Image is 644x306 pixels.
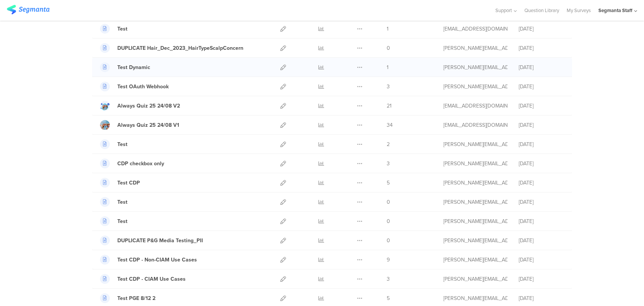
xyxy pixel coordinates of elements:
[100,216,128,226] a: Test
[443,140,507,148] div: riel@segmanta.com
[519,140,564,148] div: [DATE]
[519,102,564,110] div: [DATE]
[387,256,390,264] span: 9
[519,237,564,244] div: [DATE]
[117,160,164,168] div: CDP checkbox only
[100,255,197,264] a: Test CDP - Non-CIAM Use Cases
[443,294,507,302] div: raymund@segmanta.com
[387,121,393,129] span: 34
[443,256,507,264] div: raymund@segmanta.com
[519,198,564,206] div: [DATE]
[387,160,390,168] span: 3
[519,275,564,283] div: [DATE]
[519,217,564,225] div: [DATE]
[519,256,564,264] div: [DATE]
[387,83,390,91] span: 3
[519,121,564,129] div: [DATE]
[519,44,564,52] div: [DATE]
[117,121,179,129] div: Always Quiz 25 24/08 V1
[519,63,564,71] div: [DATE]
[443,121,507,129] div: gillat@segmanta.com
[100,197,128,207] a: Test
[117,179,140,187] div: Test CDP
[443,275,507,283] div: raymund@segmanta.com
[117,44,243,52] div: DUPLICATE Hair_Dec_2023_HairTypeScalpConcern
[387,179,390,187] span: 5
[495,7,512,14] span: Support
[519,179,564,187] div: [DATE]
[100,139,128,149] a: Test
[117,198,128,206] div: Test
[100,178,140,188] a: Test CDP
[443,102,507,110] div: gillat@segmanta.com
[387,275,390,283] span: 3
[117,25,128,33] div: Test
[443,83,507,91] div: riel@segmanta.com
[100,158,164,168] a: CDP checkbox only
[117,294,155,302] div: Test PGE 8/12 2
[117,275,186,283] div: Test CDP - CIAM Use Cases
[100,81,169,91] a: Test OAuth Webhook
[519,83,564,91] div: [DATE]
[519,294,564,302] div: [DATE]
[443,160,507,168] div: riel@segmanta.com
[443,237,507,244] div: raymund@segmanta.com
[443,25,507,33] div: gillat@segmanta.com
[100,101,180,111] a: Always Quiz 25 24/08 V2
[387,237,390,244] span: 0
[117,140,128,148] div: Test
[387,102,392,110] span: 21
[100,43,243,53] a: DUPLICATE Hair_Dec_2023_HairTypeScalpConcern
[387,63,389,71] span: 1
[117,237,203,244] div: DUPLICATE P&G Media Testing_PII
[387,294,390,302] span: 5
[387,44,390,52] span: 0
[117,102,180,110] div: Always Quiz 25 24/08 V2
[100,120,179,130] a: Always Quiz 25 24/08 V1
[100,274,186,284] a: Test CDP - CIAM Use Cases
[117,217,128,225] div: Test
[100,235,203,245] a: DUPLICATE P&G Media Testing_PII
[443,63,507,71] div: raymund@segmanta.com
[387,25,389,33] span: 1
[443,198,507,206] div: riel@segmanta.com
[100,293,155,303] a: Test PGE 8/12 2
[117,63,150,71] div: Test Dynamic
[519,25,564,33] div: [DATE]
[7,5,49,14] img: segmanta logo
[598,7,632,14] div: Segmanta Staff
[387,198,390,206] span: 0
[100,62,150,72] a: Test Dynamic
[100,24,128,34] a: Test
[117,256,197,264] div: Test CDP - Non-CIAM Use Cases
[387,140,390,148] span: 2
[443,44,507,52] div: riel@segmanta.com
[443,179,507,187] div: riel@segmanta.com
[387,217,390,225] span: 0
[519,160,564,168] div: [DATE]
[443,217,507,225] div: raymund@segmanta.com
[117,83,169,91] div: Test OAuth Webhook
